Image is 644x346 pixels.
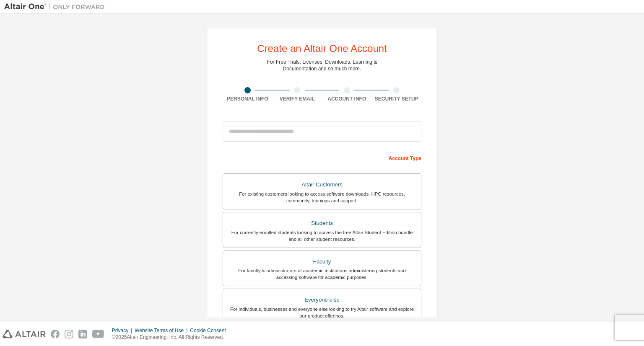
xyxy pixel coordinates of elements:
[51,330,60,338] img: facebook.svg
[228,179,416,191] div: Altair Customers
[228,306,416,319] div: For individuals, businesses and everyone else looking to try Altair software and explore our prod...
[322,96,372,102] div: Account Info
[112,327,135,334] div: Privacy
[228,267,416,281] div: For faculty & administrators of academic institutions administering students and accessing softwa...
[4,3,109,11] img: Altair One
[223,151,421,164] div: Account Type
[257,44,387,54] div: Create an Altair One Account
[3,330,46,338] img: altair_logo.svg
[228,229,416,243] div: For currently enrolled students looking to access the free Altair Student Edition bundle and all ...
[92,330,104,338] img: youtube.svg
[267,59,377,72] div: For Free Trials, Licenses, Downloads, Learning & Documentation and so much more.
[273,96,322,102] div: Verify Email
[223,96,273,102] div: Personal Info
[228,191,416,204] div: For existing customers looking to access software downloads, HPC resources, community, trainings ...
[228,217,416,229] div: Students
[190,327,231,334] div: Cookie Consent
[228,256,416,268] div: Faculty
[65,330,73,338] img: instagram.svg
[78,330,87,338] img: linkedin.svg
[135,327,190,334] div: Website Terms of Use
[228,294,416,306] div: Everyone else
[112,334,231,341] p: © 2025 Altair Engineering, Inc. All Rights Reserved.
[372,96,422,102] div: Security Setup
